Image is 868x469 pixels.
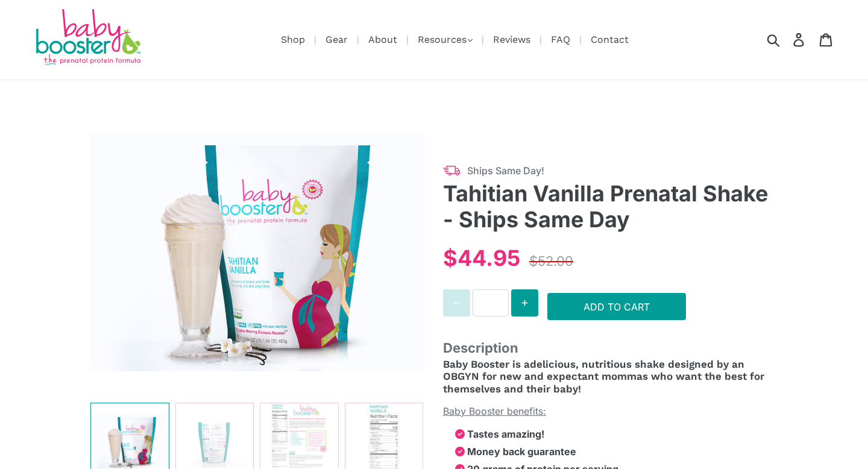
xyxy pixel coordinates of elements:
h3: Tahitian Vanilla Prenatal Shake - Ships Same Day [443,181,778,233]
div: $44.95 [443,242,520,274]
button: Resources [412,31,479,49]
span: Ships Same Day! [467,163,778,178]
span: Add to Cart [583,301,650,313]
button: Add to Cart [547,293,686,320]
a: Shop [275,32,311,47]
a: Contact [585,32,635,47]
strong: Money back guarantee [467,445,576,458]
a: Reviews [487,32,536,47]
span: Description [443,338,778,358]
span: Baby Booster benefits: [443,405,546,417]
span: Baby Booster is a [443,358,530,370]
input: Search [771,27,804,53]
strong: Tastes amazing! [467,428,544,440]
h4: delicious, nutritious shake designed by an OBGYN for new and expectant mommas who want the best f... [443,358,778,395]
img: Baby Booster Prenatal Protein Supplements [33,9,142,68]
div: $52.00 [526,248,576,274]
button: Increase quantity for Tahitian Vanilla Prenatal Shake - Ships Same Day [511,289,538,316]
a: Gear [319,32,354,47]
a: FAQ [545,32,576,47]
input: Quantity for Tahitian Vanilla Prenatal Shake - Ships Same Day [473,289,509,316]
a: About [362,32,403,47]
img: Tahitian Vanilla Prenatal Shake - Ships Same Day [90,107,425,397]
